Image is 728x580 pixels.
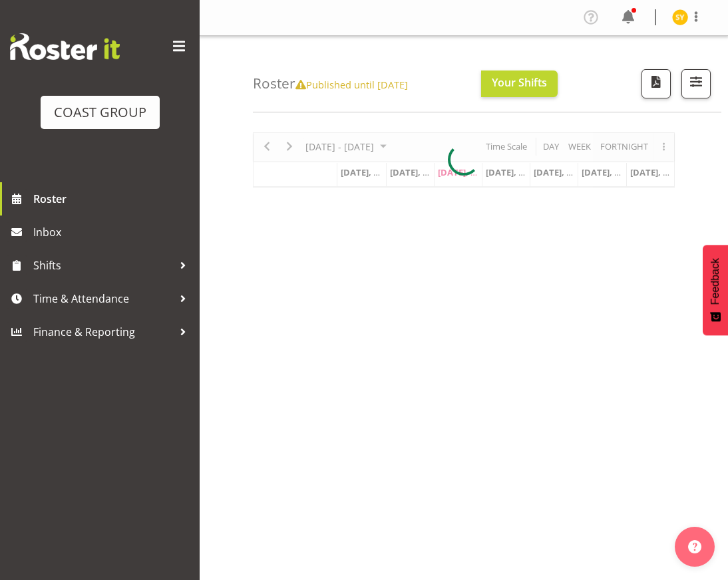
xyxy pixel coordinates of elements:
span: Feedback [709,258,721,305]
img: help-xxl-2.png [688,540,701,553]
button: Feedback - Show survey [703,245,728,335]
span: Inbox [33,222,193,242]
span: Roster [33,189,193,209]
button: Download a PDF of the roster according to the set date range. [641,69,671,98]
span: Finance & Reporting [33,322,173,342]
button: Filter Shifts [681,69,711,98]
span: Your Shifts [492,75,547,90]
div: COAST GROUP [54,102,146,122]
img: Rosterit website logo [10,33,120,60]
img: seon-young-belding8911.jpg [672,9,688,25]
span: Published until [DATE] [295,78,408,91]
button: Your Shifts [481,71,558,97]
h4: Roster [253,76,408,91]
span: Time & Attendance [33,289,173,309]
span: Shifts [33,255,173,275]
